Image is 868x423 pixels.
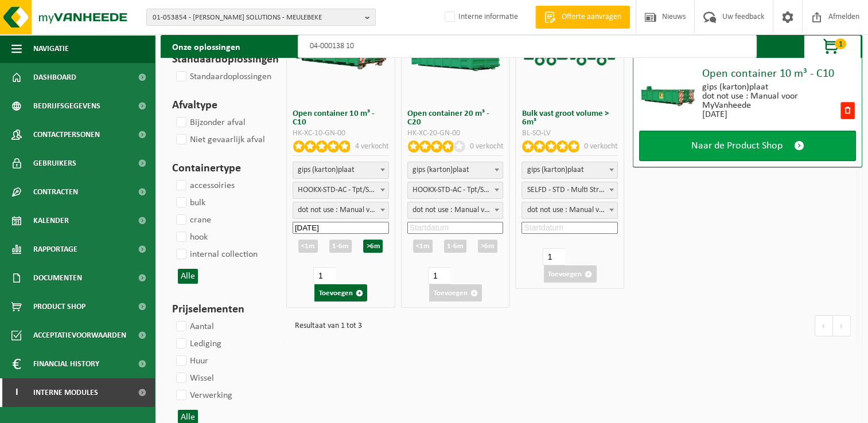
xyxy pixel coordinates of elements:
span: gips (karton)plaat [293,162,388,178]
h3: Prijselementen [172,301,266,318]
div: BL-SO-LV [521,130,618,138]
span: Interne modules [33,378,98,407]
span: dot not use : Manual voor MyVanheede [408,202,503,218]
div: gips (karton)plaat [702,83,839,92]
label: Interne informatie [442,9,518,26]
h3: Afvaltype [172,97,266,114]
input: 1 [543,248,565,265]
input: Startdatum [293,222,389,234]
input: Zoeken [298,35,757,58]
span: HOOKX-STD-AC - Tpt/SCOT; Trtmt/wu - Exchange (SP-M-000006) [293,182,388,198]
h3: Open container 20 m³ - C20 [407,109,504,127]
button: 1 [804,35,861,58]
span: gips (karton)plaat [521,162,618,179]
div: <1m [298,240,318,253]
span: gips (karton)plaat [522,162,617,178]
div: Open container 10 m³ - C10 [702,68,856,80]
div: HK-XC-10-GN-00 [293,130,389,138]
input: 1 [313,267,336,284]
p: 0 verkocht [584,140,618,152]
span: Kalender [33,206,69,235]
label: accessoiries [174,177,235,194]
button: Toevoegen [429,284,482,301]
span: HOOKX-STD-AC - Tpt/SCOT; Trtmt/wu - Exchange (SP-M-000006) [293,182,389,199]
h3: Standaardoplossingen [172,51,266,68]
input: 1 [428,267,450,284]
span: Financial History [33,350,99,378]
div: >6m [363,240,383,253]
input: Startdatum [407,222,504,234]
span: dot not use : Manual voor MyVanheede [407,202,504,219]
span: gips (karton)plaat [293,162,389,179]
span: dot not use : Manual voor MyVanheede [293,202,388,218]
span: Documenten [33,264,82,292]
label: Bijzonder afval [174,114,246,131]
span: 1 [835,38,846,49]
div: dot not use : Manual voor MyVanheede [702,92,839,110]
h3: Containertype [172,160,266,177]
label: Aantal [174,318,214,335]
span: HOOKX-STD-AC - Tpt/SCOT; Trtmt/wu - Exchange (SP-M-000006) [407,182,504,199]
span: Navigatie [33,34,69,63]
label: Wissel [174,370,214,387]
button: Alle [178,269,198,284]
span: dot not use : Manual voor MyVanheede [522,202,617,218]
div: [DATE] [702,110,839,119]
div: HK-XC-20-GN-00 [407,130,504,138]
span: I [11,378,22,407]
span: Product Shop [33,292,85,321]
span: SELFD - STD - Multi Stream - Trtmt/wu (SP-M-000052) [522,182,617,198]
label: Standaardoplossingen [174,68,271,85]
span: Contracten [33,178,78,206]
div: 1-6m [444,240,466,253]
span: SELFD - STD - Multi Stream - Trtmt/wu (SP-M-000052) [521,182,618,199]
button: Toevoegen [314,284,367,301]
span: Contactpersonen [33,120,100,149]
span: Acceptatievoorwaarden [33,321,126,350]
span: dot not use : Manual voor MyVanheede [293,202,389,219]
h3: Open container 10 m³ - C10 [293,109,389,127]
span: Dashboard [33,63,76,92]
div: <1m [413,240,433,253]
div: 1-6m [329,240,352,253]
label: internal collection [174,246,258,263]
span: gips (karton)plaat [407,162,504,179]
p: 0 verkocht [469,140,503,152]
label: Huur [174,352,208,370]
span: gips (karton)plaat [408,162,503,178]
img: HK-XC-10-GN-00 [639,79,696,107]
span: 01-053854 - [PERSON_NAME] SOLUTIONS - MEULEBEKE [153,9,360,26]
input: Startdatum [521,222,618,234]
label: Verwerking [174,387,232,404]
a: Offerte aanvragen [535,6,630,29]
span: Rapportage [33,235,77,264]
label: crane [174,211,211,229]
label: hook [174,229,208,246]
h2: Onze oplossingen [161,35,252,58]
span: HOOKX-STD-AC - Tpt/SCOT; Trtmt/wu - Exchange (SP-M-000006) [408,182,503,198]
button: 01-053854 - [PERSON_NAME] SOLUTIONS - MEULEBEKE [146,9,376,26]
div: Resultaat van 1 tot 3 [289,316,362,336]
span: dot not use : Manual voor MyVanheede [521,202,618,219]
h3: Bulk vast groot volume > 6m³ [521,109,618,127]
span: Offerte aanvragen [559,11,624,23]
p: 4 verkocht [355,140,389,152]
label: bulk [174,194,205,211]
span: Naar de Product Shop [691,140,783,152]
span: Gebruikers [33,149,76,178]
div: >6m [478,240,497,253]
label: Niet gevaarlijk afval [174,131,265,148]
label: Lediging [174,335,221,352]
a: Naar de Product Shop [639,131,856,161]
span: Bedrijfsgegevens [33,92,100,120]
button: Toevoegen [544,265,597,283]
